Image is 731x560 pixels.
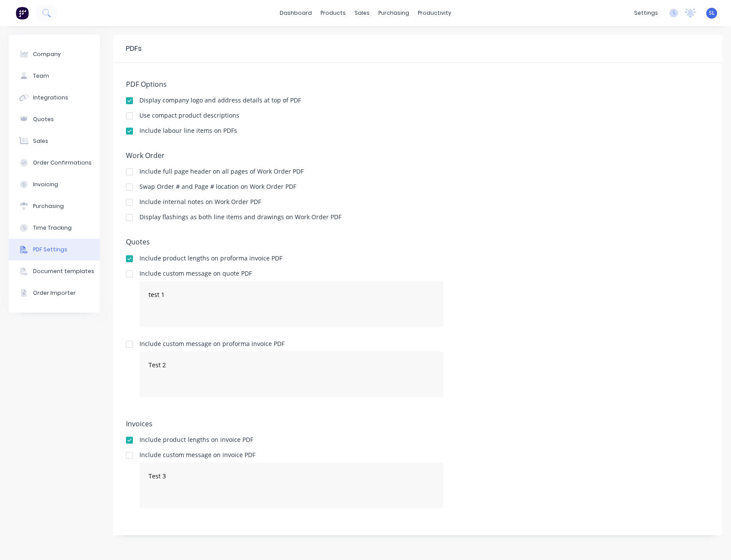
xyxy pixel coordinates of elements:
button: Document templates [9,260,100,282]
div: purchasing [374,7,413,20]
button: Invoicing [9,174,100,195]
div: Team [33,72,49,80]
div: products [316,7,350,20]
h5: Invoices [126,420,709,428]
div: Include labour line items on PDFs [139,128,237,134]
button: PDF Settings [9,239,100,260]
h5: PDF Options [126,80,709,89]
a: dashboard [275,7,316,20]
img: Factory [16,7,29,20]
span: SL [709,9,715,17]
div: Order Confirmations [33,159,92,167]
div: Use compact product descriptions [139,112,239,119]
textarea: Test 2 [139,351,443,397]
textarea: Test 3 [139,462,443,508]
textarea: test 1 [139,281,443,327]
div: Company [33,50,61,58]
button: Purchasing [9,195,100,217]
div: sales [350,7,374,20]
div: Include custom message on quote PDF [139,270,443,277]
div: Time Tracking [33,224,72,232]
div: Purchasing [33,202,64,210]
div: productivity [413,7,456,20]
button: Time Tracking [9,217,100,239]
div: Include product lengths on invoice PDF [139,437,253,443]
div: settings [630,7,662,20]
div: Order Importer [33,289,76,297]
div: Quotes [33,115,54,123]
div: Include custom message on invoice PDF [139,452,443,458]
div: PDFs [126,43,142,54]
div: Integrations [33,94,68,102]
div: Include custom message on proforma invoice PDF [139,341,443,347]
button: Quotes [9,109,100,130]
div: Swap Order # and Page # location on Work Order PDF [139,184,296,190]
div: Document templates [33,267,94,275]
div: Sales [33,137,48,145]
h5: Quotes [126,238,709,246]
div: Invoicing [33,181,58,188]
h5: Work Order [126,152,709,160]
div: PDF Settings [33,246,67,254]
div: Include internal notes on Work Order PDF [139,199,261,205]
button: Team [9,65,100,87]
button: Sales [9,130,100,152]
button: Company [9,43,100,65]
div: Include full page header on all pages of Work Order PDF [139,168,304,175]
div: Display company logo and address details at top of PDF [139,97,301,103]
button: Order Importer [9,282,100,304]
div: Display flashings as both line items and drawings on Work Order PDF [139,214,341,220]
button: Order Confirmations [9,152,100,174]
button: Integrations [9,87,100,109]
div: Include product lengths on proforma invoice PDF [139,255,282,261]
